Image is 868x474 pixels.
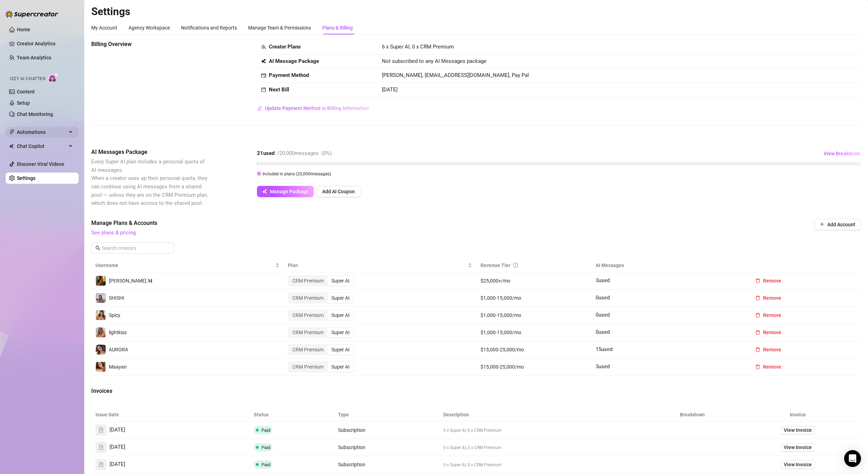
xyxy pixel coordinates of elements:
[257,186,314,197] button: Manage Package
[96,310,106,320] img: Spicy
[110,443,125,452] span: [DATE]
[334,422,439,439] td: Subscription
[763,330,781,335] span: Remove
[481,262,510,268] span: Revenue Tier
[382,86,398,93] span: [DATE]
[109,330,127,335] span: lightkiss
[109,295,124,301] span: SHISHI
[288,344,354,355] div: segmented control
[261,428,270,433] span: Paid
[181,24,237,32] div: Notifications and Reports
[96,293,106,303] img: SHISHI
[91,148,209,156] span: AI Messages Package
[596,294,610,301] span: 0 used
[6,11,58,18] img: logo-BBDzfeDw.svg
[763,312,781,318] span: Remove
[322,150,332,156] span: ( 0 %)
[261,45,266,50] span: team
[289,327,327,337] div: CRM Premium
[96,345,106,355] img: AURORA
[439,408,650,422] th: Description
[109,312,120,318] span: Spicy
[327,293,353,303] div: Super AI
[257,106,262,111] span: edit
[755,364,760,369] span: delete
[269,58,319,64] strong: AI Message Package
[439,422,650,439] td: 0 x Super AI, 0 x CRM Premium
[257,150,274,156] strong: 21 used
[269,86,289,93] strong: Next Bill
[91,158,208,206] span: Every Super AI plan includes a personal quota of AI messages. When a creator uses up their person...
[265,105,369,111] span: Update Payment Method or Billing Information
[443,428,502,433] span: 0 x Super AI, 0 x CRM Premium
[763,295,781,301] span: Remove
[91,40,209,48] span: Billing Overview
[128,24,170,32] div: Agency Workspace
[17,100,30,106] a: Setup
[284,259,476,272] th: Plan
[750,310,787,321] button: Remove
[827,222,855,227] span: Add Account
[289,276,327,286] div: CRM Premium
[763,364,781,370] span: Remove
[109,364,127,370] span: Maayan
[476,341,592,358] td: $15,000-25,000/mo
[820,222,824,227] span: plus
[596,363,610,370] span: 3 used
[596,312,610,318] span: 0 used
[596,346,612,352] span: 15 used
[261,445,270,450] span: Paid
[476,324,592,341] td: $1,000-15,000/mo
[596,329,610,335] span: 0 used
[755,330,760,335] span: delete
[288,310,354,321] div: segmented control
[755,347,760,352] span: delete
[755,296,760,300] span: delete
[327,345,353,355] div: Super AI
[91,259,284,272] th: Username
[17,111,53,117] a: Chat Monitoring
[443,462,502,467] span: 0 x Super AI, 0 x CRM Premium
[650,408,734,422] th: Breakdown
[382,57,486,66] span: Not subscribed to any AI Messages package
[261,73,266,78] span: credit-card
[591,259,746,272] th: AI Messages
[109,347,128,352] span: AURORA
[17,89,35,95] a: Content
[91,219,766,227] span: Manage Plans & Accounts
[9,129,15,135] span: thunderbolt
[96,276,106,286] img: 𝐀𝐧𝐧𝐚.𝐌
[734,408,861,422] th: Invoice
[110,426,125,434] span: [DATE]
[248,24,311,32] div: Manage Team & Permissions
[288,292,354,304] div: segmented control
[439,439,650,456] td: 0 x Super AI, 0 x CRM Premium
[844,450,861,467] div: Open Intercom Messenger
[823,148,861,159] button: View Breakdown
[48,73,59,83] img: AI Chatter
[476,290,592,307] td: $1,000-15,000/mo
[476,307,592,324] td: $1,000-15,000/mo
[334,439,439,456] td: Subscription
[289,362,327,372] div: CRM Premium
[17,27,30,32] a: Home
[288,261,466,269] span: Plan
[327,327,353,337] div: Super AI
[17,161,64,167] a: Discover Viral Videos
[96,362,106,372] img: Maayan
[382,44,454,50] span: 6 x Super AI, 0 x CRM Premium
[288,361,354,372] div: segmented control
[257,103,369,114] button: Update Payment Method or Billing Information
[288,275,354,286] div: segmented control
[261,87,266,92] span: calendar
[750,275,787,286] button: Remove
[289,345,327,355] div: CRM Premium
[9,144,14,149] img: Chat Copilot
[10,76,45,82] span: Izzy AI Chatter
[322,189,355,194] span: Add AI Coupon
[513,263,518,268] span: info-circle
[750,344,787,355] button: Remove
[750,327,787,338] button: Remove
[784,426,812,434] span: View Invoice
[263,171,331,176] span: Included in plans ( 20,000 messages)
